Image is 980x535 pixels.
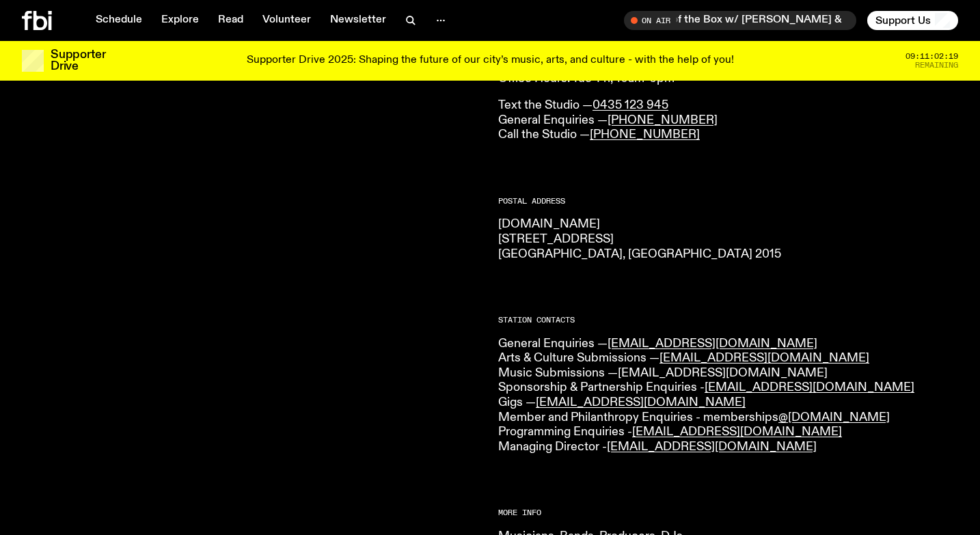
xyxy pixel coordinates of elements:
button: Support Us [867,11,958,30]
a: [EMAIL_ADDRESS][DOMAIN_NAME] [608,338,817,350]
a: Newsletter [322,11,394,30]
p: General Enquiries — Arts & Culture Submissions — Music Submissions — Sponsorship & Partnership En... [498,337,958,455]
a: [EMAIL_ADDRESS][DOMAIN_NAME] [659,352,869,364]
p: Text the Studio — General Enquiries — Call the Studio — [498,98,958,143]
a: [EMAIL_ADDRESS][DOMAIN_NAME] [536,396,746,409]
a: [EMAIL_ADDRESS][DOMAIN_NAME] [632,426,842,438]
a: Read [210,11,251,30]
a: [EMAIL_ADDRESS][DOMAIN_NAME] [607,441,817,453]
h2: Postal Address [498,197,958,205]
a: @[DOMAIN_NAME] [778,411,890,424]
span: Remaining [915,61,958,69]
h2: Station Contacts [498,316,958,324]
a: [PHONE_NUMBER] [590,128,700,141]
a: 0435 123 945 [593,99,668,111]
a: Explore [153,11,207,30]
h3: Supporter Drive [51,49,105,72]
a: [PHONE_NUMBER] [608,114,718,126]
p: Supporter Drive 2025: Shaping the future of our city’s music, arts, and culture - with the help o... [247,55,734,67]
a: Schedule [87,11,150,30]
span: Support Us [875,14,931,27]
span: 09:11:02:19 [906,53,958,60]
a: [EMAIL_ADDRESS][DOMAIN_NAME] [618,367,828,379]
h2: More Info [498,509,958,517]
a: [EMAIL_ADDRESS][DOMAIN_NAME] [705,381,914,394]
a: Volunteer [254,11,319,30]
button: On AirEora Rapper LILPIXIE - Out of the Box w/ [PERSON_NAME] & [PERSON_NAME] [624,11,856,30]
p: [DOMAIN_NAME] [STREET_ADDRESS] [GEOGRAPHIC_DATA], [GEOGRAPHIC_DATA] 2015 [498,217,958,262]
